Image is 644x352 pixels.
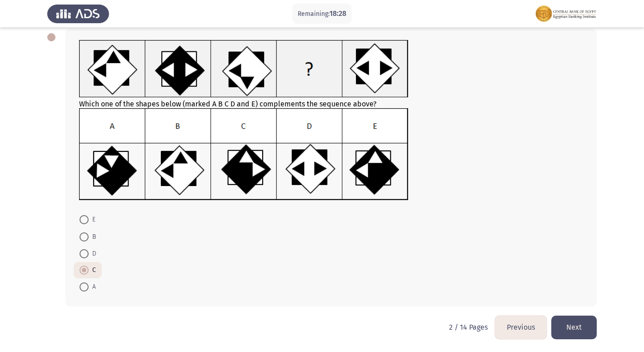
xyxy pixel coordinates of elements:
span: C [89,265,96,276]
span: 18:28 [329,9,346,18]
button: load next page [551,316,597,339]
span: E [89,214,95,225]
span: B [89,231,96,242]
div: Which one of the shapes below (marked A B C D and E) complements the sequence above? [79,40,583,202]
img: UkFYMDAxMDhCLnBuZzE2MjIwMzUwMjgyNzM=.png [79,108,409,201]
img: UkFYMDAxMDhBLnBuZzE2MjIwMzQ5MzczOTY=.png [79,40,409,98]
p: 2 / 14 Pages [449,323,488,332]
img: Assess Talent Management logo [47,1,109,26]
button: load previous page [495,316,547,339]
span: D [89,248,96,259]
p: Remaining: [298,8,346,20]
span: A [89,282,96,292]
img: Assessment logo of FOCUS Assessment 3 Modules EN [535,1,597,26]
